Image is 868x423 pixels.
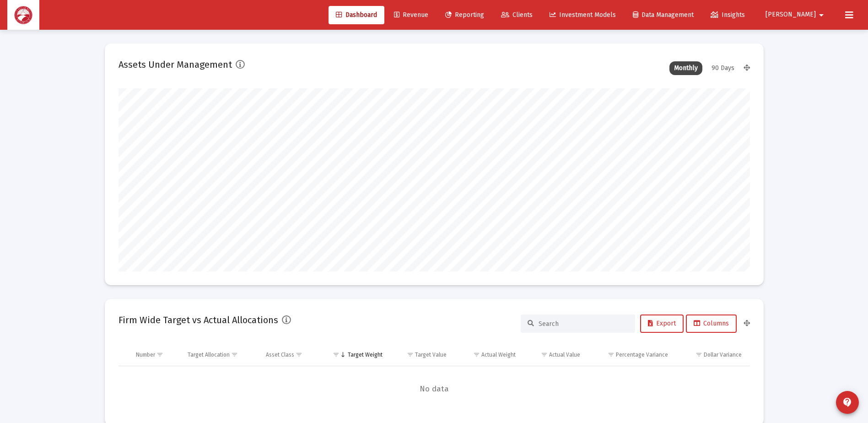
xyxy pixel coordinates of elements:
div: Number [136,351,155,358]
span: Show filter options for column 'Target Value' [407,351,414,358]
div: 90 Days [707,61,739,75]
div: Actual Value [549,351,580,358]
div: Data grid [119,344,750,412]
a: Investment Models [542,6,623,24]
a: Clients [494,6,540,24]
span: No data [119,384,750,394]
span: Show filter options for column 'Target Allocation' [231,351,238,358]
button: Columns [686,315,737,333]
div: Percentage Variance [616,351,668,358]
span: [PERSON_NAME] [766,11,816,19]
span: Export [648,320,676,327]
h2: Firm Wide Target vs Actual Allocations [119,313,278,327]
span: Revenue [394,11,428,19]
td: Column Target Allocation [181,344,259,366]
div: Actual Weight [481,351,516,358]
img: Dashboard [14,6,32,24]
span: Show filter options for column 'Asset Class' [296,351,302,358]
span: Clients [501,11,533,19]
div: Target Value [415,351,447,358]
button: [PERSON_NAME] [755,5,838,24]
span: Show filter options for column 'Dollar Variance' [695,351,702,358]
td: Column Asset Class [259,344,320,366]
td: Column Target Weight [320,344,389,366]
span: Insights [711,11,745,19]
span: Columns [694,320,729,327]
td: Column Number [129,344,182,366]
div: Asset Class [266,351,294,358]
td: Column Dollar Variance [674,344,749,366]
div: Target Allocation [188,351,230,358]
div: Dollar Variance [704,351,742,358]
td: Column Actual Value [522,344,587,366]
span: Data Management [633,11,694,19]
a: Data Management [625,6,701,24]
div: Monthly [669,61,702,75]
button: Export [640,315,684,333]
span: Show filter options for column 'Percentage Variance' [608,351,615,358]
a: Insights [703,6,752,24]
mat-icon: arrow_drop_down [816,6,827,24]
mat-icon: contact_support [842,397,853,408]
a: Revenue [387,6,436,24]
span: Dashboard [336,11,377,19]
span: Show filter options for column 'Actual Weight' [473,351,480,358]
span: Reporting [445,11,484,19]
h2: Assets Under Management [119,57,232,72]
span: Investment Models [550,11,616,19]
input: Search [539,320,628,328]
td: Column Percentage Variance [587,344,674,366]
span: Show filter options for column 'Number' [156,351,163,358]
span: Show filter options for column 'Target Weight' [333,351,340,358]
div: Target Weight [348,351,383,358]
span: Show filter options for column 'Actual Value' [541,351,548,358]
a: Reporting [438,6,491,24]
td: Column Actual Weight [453,344,522,366]
a: Dashboard [329,6,384,24]
td: Column Target Value [389,344,453,366]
